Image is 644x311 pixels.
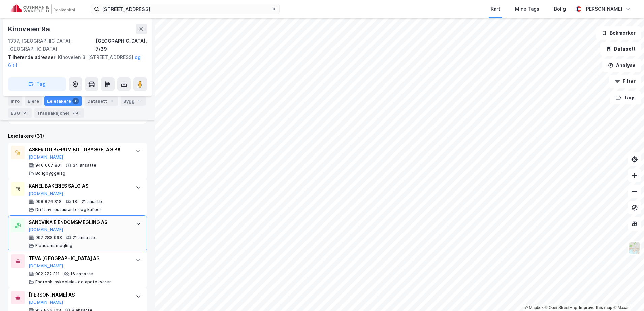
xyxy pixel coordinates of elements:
button: [DOMAIN_NAME] [29,263,63,269]
div: Kinoveien 9a [8,24,51,34]
div: 5 [136,98,143,104]
div: [GEOGRAPHIC_DATA], 7/39 [96,37,147,53]
button: [DOMAIN_NAME] [29,154,63,160]
button: Datasett [600,42,641,56]
div: Kinoveien 3, [STREET_ADDRESS] [8,53,141,69]
div: Eiere [25,96,42,106]
span: Tilhørende adresser: [8,54,58,60]
div: TEVA [GEOGRAPHIC_DATA] AS [29,254,129,263]
div: Bygg [121,96,146,106]
button: Bokmerker [596,26,641,40]
div: Drift av restauranter og kafeer [35,207,101,212]
button: Tag [8,77,66,91]
div: Bolig [554,5,566,13]
div: SANDVIKA EIENDOMSMEGLING AS [29,218,129,227]
div: ESG [8,108,32,118]
div: 997 288 998 [35,235,62,240]
button: Tags [610,91,641,104]
div: ASKER OG BÆRUM BOLIGBYGGELAG BA [29,146,129,154]
div: 940 007 801 [35,163,62,168]
div: 1 [108,98,115,104]
div: Eiendomsmegling [35,243,72,248]
div: [PERSON_NAME] AS [29,291,129,299]
input: Søk på adresse, matrikkel, gårdeiere, leietakere eller personer [99,4,271,14]
div: 250 [71,110,81,116]
img: cushman-wakefield-realkapital-logo.202ea83816669bd177139c58696a8fa1.svg [11,4,75,14]
button: [DOMAIN_NAME] [29,300,63,305]
div: 18 - 21 ansatte [72,199,104,204]
div: Leietakere (31) [8,132,147,140]
button: Filter [609,75,641,88]
a: Mapbox [525,305,543,310]
div: 34 ansatte [73,163,96,168]
div: 21 ansatte [73,235,95,240]
div: Engrosh. sykepleie- og apotekvarer [35,279,111,285]
a: OpenStreetMap [545,305,577,310]
div: Transaksjoner [34,108,84,118]
div: [PERSON_NAME] [584,5,622,13]
div: 982 222 311 [35,271,60,277]
div: 16 ansatte [70,271,93,277]
div: Kontrollprogram for chat [610,279,644,311]
div: Datasett [85,96,118,106]
iframe: Chat Widget [610,279,644,311]
div: 31 [72,98,79,104]
div: 59 [21,110,29,116]
div: KANEL BAKERIES SALG AS [29,182,129,190]
div: Mine Tags [515,5,539,13]
div: 998 876 818 [35,199,62,204]
div: Leietakere [44,96,82,106]
div: Kart [491,5,500,13]
div: 1337, [GEOGRAPHIC_DATA], [GEOGRAPHIC_DATA] [8,37,96,53]
div: Info [8,96,22,106]
a: Improve this map [579,305,612,310]
button: [DOMAIN_NAME] [29,227,63,232]
div: Boligbyggelag [35,171,66,176]
button: [DOMAIN_NAME] [29,191,63,196]
img: Z [628,242,641,254]
button: Analyse [602,59,641,72]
